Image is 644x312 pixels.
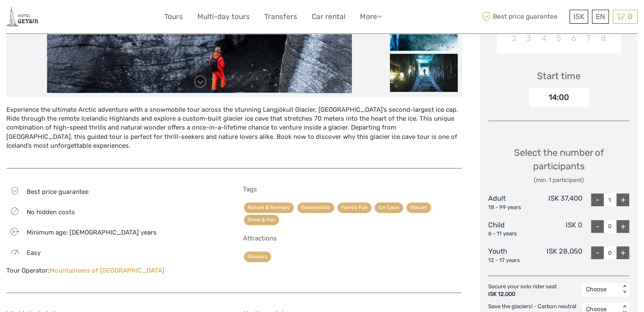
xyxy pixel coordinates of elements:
[360,11,382,23] a: More
[312,11,345,23] a: Car rental
[164,11,183,23] a: Tours
[488,246,535,264] div: Youth
[591,193,604,206] div: -
[264,11,297,23] a: Transfers
[243,185,462,193] h5: Tags
[535,220,582,238] div: ISK 0
[591,220,604,233] div: -
[243,235,462,242] h5: Attractions
[50,267,164,274] a: Mountaineers of [GEOGRAPHIC_DATA]
[586,285,616,294] div: Choose
[529,88,589,107] div: 14:00
[488,257,535,265] div: 12 - 17 years
[27,249,41,257] span: Easy
[8,229,20,235] span: 6
[616,193,629,206] div: +
[581,31,596,45] div: Choose Friday, November 7th, 2025
[596,31,611,45] div: Choose Saturday, November 8th, 2025
[375,202,403,213] a: Ice Cave
[244,202,294,213] a: Nature & Scenery
[297,202,334,213] a: Snowmobile
[337,202,371,213] a: Family Fun
[616,220,629,233] div: +
[627,12,634,21] span: 0
[522,31,536,45] div: Choose Monday, November 3rd, 2025
[488,230,535,238] div: 6 - 11 years
[6,105,462,160] div: Experience the ultimate Arctic adventure with a snowmobile tour across the stunning Langjökull Gl...
[573,12,584,21] span: ISK
[551,31,566,45] div: Choose Wednesday, November 5th, 2025
[536,31,551,45] div: Choose Tuesday, November 4th, 2025
[27,208,75,216] span: No hidden costs
[535,246,582,264] div: ISK 28,050
[27,188,88,196] span: Best price guarantee
[6,6,39,27] img: 2245-fc00950d-c906-46d7-b8c2-e740c3f96a38_logo_small.jpg
[12,15,96,22] p: We're away right now. Please check back later!
[244,251,271,262] a: Glaciers
[27,229,157,236] span: Minimum age: [DEMOGRAPHIC_DATA] years
[592,10,609,24] div: EN
[621,285,628,294] div: < >
[488,283,561,299] div: Secure your solo rider seat
[488,176,629,185] div: (min. 1 participant)
[6,266,225,275] div: Tour Operator:
[566,31,581,45] div: Choose Thursday, November 6th, 2025
[97,13,108,23] button: Open LiveChat chat widget
[616,246,629,259] div: +
[591,246,604,259] div: -
[488,220,535,238] div: Child
[197,11,250,23] a: Multi-day tours
[488,290,557,298] div: ISK 12,000
[480,10,567,24] span: Best price guarantee
[406,202,431,213] a: Glacier
[506,31,521,45] div: Choose Sunday, November 2nd, 2025
[390,54,458,92] img: 1077f6d42c7f4d6189ece4137029d038_slider_thumbnail.jpg
[488,146,629,185] div: Select the number of participants
[488,204,535,212] div: 18 - 99 years
[488,193,535,211] div: Adult
[535,193,582,211] div: ISK 37,400
[244,215,279,225] a: Drive & Fun
[537,69,580,83] div: Start time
